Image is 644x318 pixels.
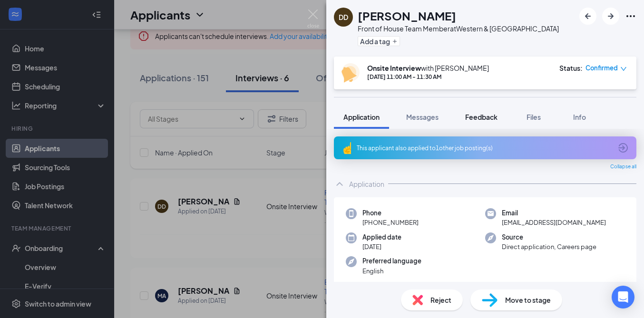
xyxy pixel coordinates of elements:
svg: ArrowLeftNew [582,10,594,22]
div: Status : [559,63,583,73]
button: ArrowRight [602,8,619,25]
div: [DATE] 11:00 AM - 11:30 AM [367,73,489,81]
span: Reject [430,295,451,305]
div: Front of House Team Member at Western & [GEOGRAPHIC_DATA] [358,24,559,33]
button: ArrowLeftNew [579,8,596,25]
div: Open Intercom Messenger [612,286,634,308]
span: Direct application, Careers page [502,242,596,251]
span: Messages [406,113,439,121]
div: Application [349,179,384,189]
span: down [620,66,627,72]
span: Confirmed [585,63,618,73]
span: Files [527,113,541,121]
svg: ArrowRight [605,10,616,22]
span: Info [573,113,586,121]
span: Move to stage [505,295,551,305]
span: Source [502,232,596,242]
b: Onsite Interview [367,64,421,72]
div: This applicant also applied to 1 other job posting(s) [357,144,612,152]
svg: Plus [392,39,398,44]
span: [EMAIL_ADDRESS][DOMAIN_NAME] [502,218,606,227]
span: Preferred language [362,256,421,266]
button: PlusAdd a tag [358,36,400,46]
span: Feedback [465,113,498,121]
span: Application [343,113,380,121]
span: [PHONE_NUMBER] [362,218,419,227]
span: Email [502,208,606,218]
span: Applied date [362,232,401,242]
span: English [362,266,421,276]
div: with [PERSON_NAME] [367,63,489,73]
span: Phone [362,208,419,218]
svg: Ellipses [625,10,636,22]
svg: ChevronUp [334,178,345,190]
div: DD [339,12,348,22]
h1: [PERSON_NAME] [358,8,456,24]
svg: ArrowCircle [617,142,629,154]
span: Collapse all [610,163,636,171]
span: [DATE] [362,242,401,251]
